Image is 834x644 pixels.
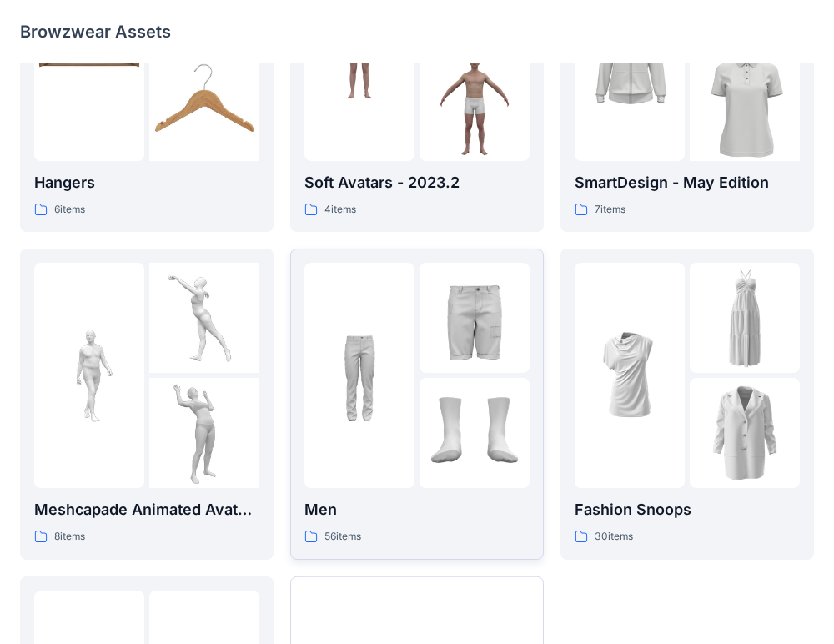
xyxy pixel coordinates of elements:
[290,249,544,560] a: folder 1folder 2folder 3Men56items
[560,249,814,560] a: folder 1folder 2folder 3Fashion Snoops30items
[54,528,85,546] p: 8 items
[20,20,171,43] p: Browzwear Assets
[420,263,530,373] img: folder 2
[304,498,530,521] p: Men
[304,171,530,194] p: Soft Avatars - 2023.2
[54,201,85,219] p: 6 items
[20,249,274,560] a: folder 1folder 2folder 3Meshcapade Animated Avatars8items
[324,201,356,219] p: 4 items
[34,171,259,194] p: Hangers
[690,378,800,488] img: folder 3
[149,51,259,161] img: folder 3
[595,528,633,546] p: 30 items
[575,498,800,521] p: Fashion Snoops
[304,320,414,430] img: folder 1
[690,263,800,373] img: folder 2
[575,320,685,430] img: folder 1
[149,378,259,488] img: folder 3
[595,201,625,219] p: 7 items
[34,498,259,521] p: Meshcapade Animated Avatars
[575,171,800,194] p: SmartDesign - May Edition
[324,528,361,546] p: 56 items
[420,51,530,161] img: folder 3
[149,263,259,373] img: folder 2
[690,23,800,189] img: folder 3
[34,320,144,430] img: folder 1
[420,378,530,488] img: folder 3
